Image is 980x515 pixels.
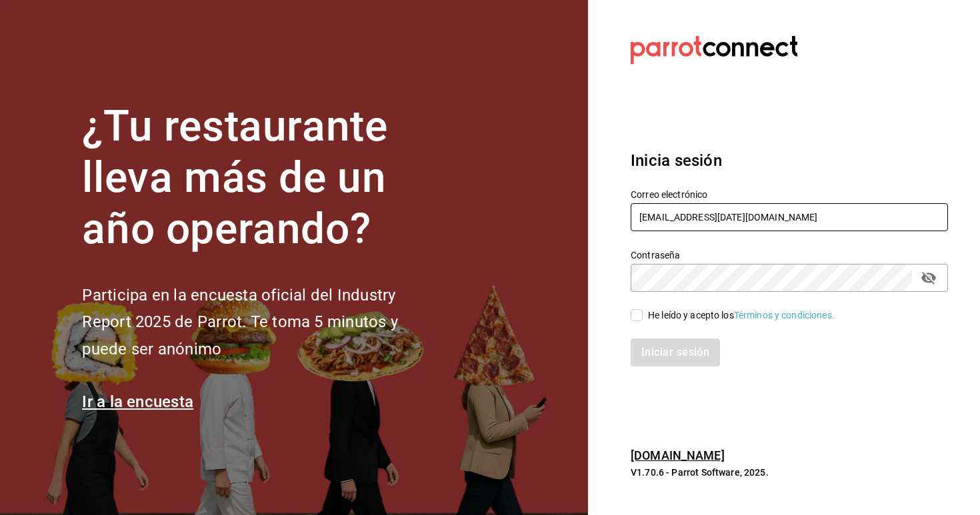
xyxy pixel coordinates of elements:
input: Ingresa tu correo electrónico [631,203,948,231]
label: Contraseña [631,251,948,260]
a: Ir a la encuesta [82,392,193,411]
h3: Inicia sesión [631,149,948,173]
p: V1.70.6 - Parrot Software, 2025. [631,466,948,479]
a: Términos y condiciones. [734,310,835,320]
a: [DOMAIN_NAME] [631,448,725,462]
label: Correo electrónico [631,190,948,199]
div: He leído y acepto los [648,308,835,322]
button: passwordField [917,266,940,289]
h2: Participa en la encuesta oficial del Industry Report 2025 de Parrot. Te toma 5 minutos y puede se... [82,282,442,363]
h1: ¿Tu restaurante lleva más de un año operando? [82,101,442,255]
